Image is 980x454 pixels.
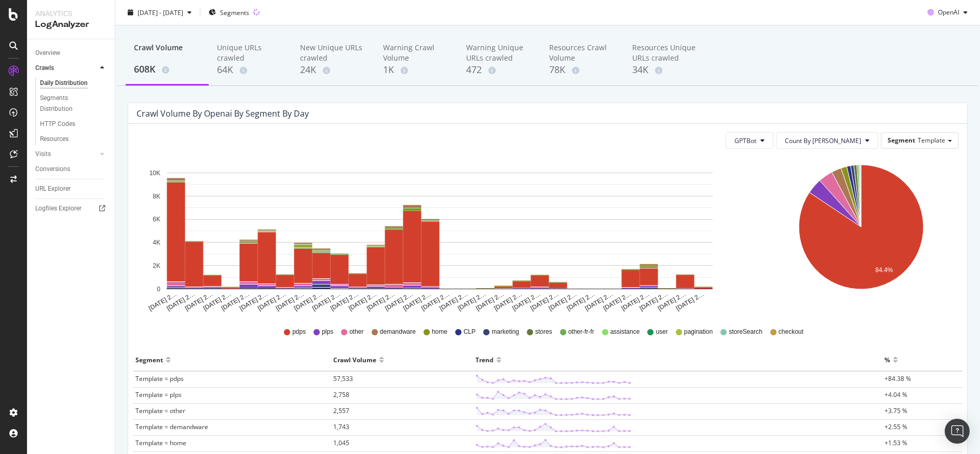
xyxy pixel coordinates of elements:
[40,134,69,145] div: Resources
[149,169,160,177] text: 10K
[610,328,640,336] span: assistance
[464,328,475,336] span: CLP
[300,63,366,77] div: 24K
[549,63,616,77] div: 78K
[884,374,911,383] span: +84.38 %
[729,328,763,336] span: storeSearch
[35,149,51,160] div: Visits
[535,328,552,336] span: stores
[35,8,106,19] div: Analytics
[35,19,106,31] div: LogAnalyzer
[40,78,107,89] a: Daily Distribution
[632,42,699,63] div: Resources Unique URLs crawled
[135,390,182,399] span: Template = plps
[157,286,160,293] text: 0
[349,328,363,336] span: other
[333,351,376,368] div: Crawl Volume
[945,419,970,444] div: Open Intercom Messenger
[135,374,184,383] span: Template = pdps
[134,63,200,76] div: 608K
[300,42,366,63] div: New Unique URLs crawled
[884,390,907,399] span: +4.04 %
[765,157,957,313] svg: A chart.
[292,328,306,336] span: pdps
[684,328,713,336] span: pagination
[333,438,349,447] span: 1,045
[492,328,519,336] span: marketing
[40,78,88,89] div: Daily Distribution
[35,164,107,175] a: Conversions
[35,183,71,194] div: URL Explorer
[153,262,160,269] text: 2K
[380,328,416,336] span: demandware
[322,328,333,336] span: plps
[40,93,107,115] a: Segments Distribution
[40,134,107,145] a: Resources
[35,63,54,74] div: Crawls
[785,136,861,145] span: Count By Day
[153,216,160,223] text: 6K
[35,203,81,214] div: Logfiles Explorer
[40,119,75,130] div: HTTP Codes
[220,8,249,17] span: Segments
[134,42,200,62] div: Crawl Volume
[135,351,163,368] div: Segment
[466,63,533,77] div: 472
[938,8,959,17] span: OpenAI
[568,328,594,336] span: other-fr-fr
[333,406,349,415] span: 2,557
[333,390,349,399] span: 2,758
[466,42,533,63] div: Warning Unique URLs crawled
[35,203,107,214] a: Logfiles Explorer
[383,42,450,63] div: Warning Crawl Volume
[35,48,60,59] div: Overview
[726,132,773,149] button: GPTBot
[734,136,756,145] span: GPTBot
[923,4,972,21] button: OpenAI
[35,149,97,160] a: Visits
[35,48,107,59] a: Overview
[153,193,160,200] text: 8K
[217,63,283,77] div: 64K
[35,164,70,175] div: Conversions
[475,351,494,368] div: Trend
[884,351,890,368] div: %
[40,119,107,130] a: HTTP Codes
[383,63,450,77] div: 1K
[138,8,183,17] span: [DATE] - [DATE]
[333,422,349,431] span: 1,743
[137,157,743,313] svg: A chart.
[656,328,668,336] span: user
[549,42,616,63] div: Resources Crawl Volume
[875,266,893,274] text: 84.4%
[918,136,945,145] span: Template
[135,438,186,447] span: Template = home
[205,4,253,21] button: Segments
[135,422,208,431] span: Template = demandware
[779,328,804,336] span: checkout
[884,422,907,431] span: +2.55 %
[135,406,185,415] span: Template = other
[888,136,915,145] span: Segment
[632,63,699,77] div: 34K
[884,438,907,447] span: +1.53 %
[124,4,196,21] button: [DATE] - [DATE]
[137,108,309,119] div: Crawl Volume by openai by Segment by Day
[432,328,447,336] span: home
[35,63,97,74] a: Crawls
[776,132,878,149] button: Count By [PERSON_NAME]
[40,93,98,115] div: Segments Distribution
[153,239,160,246] text: 4K
[217,42,283,63] div: Unique URLs crawled
[884,406,907,415] span: +3.75 %
[35,183,107,194] a: URL Explorer
[333,374,353,383] span: 57,533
